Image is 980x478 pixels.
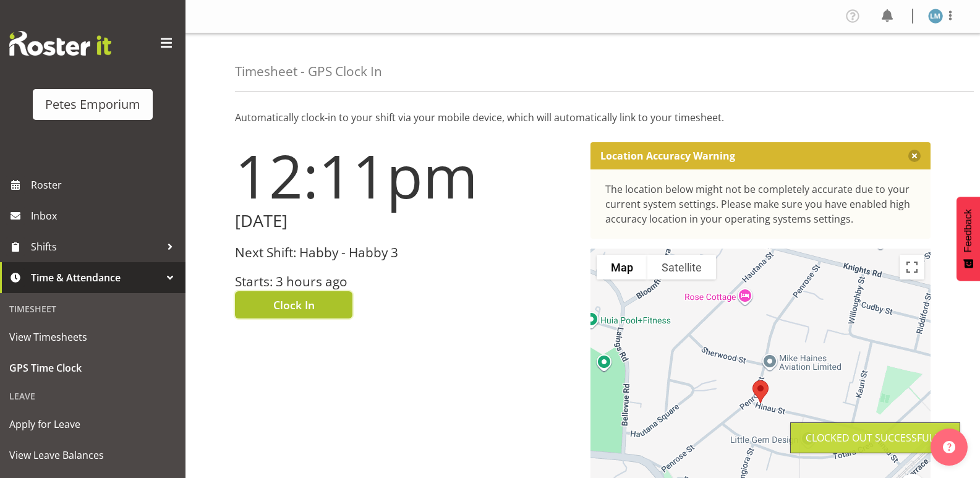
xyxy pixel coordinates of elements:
[647,255,716,280] button: Show satellite imagery
[3,296,182,322] div: Timesheet
[235,275,576,289] h3: Starts: 3 hours ago
[9,446,176,464] span: View Leave Balances
[963,209,974,252] span: Feedback
[31,268,161,287] span: Time & Attendance
[9,31,111,56] img: Rosterit website logo
[235,110,931,125] p: Automatically clock-in to your shift via your mobile device, which will automatically link to you...
[235,245,576,260] h3: Next Shift: Habby - Habby 3
[3,352,182,383] a: GPS Time Clock
[9,359,176,377] span: GPS Time Clock
[3,440,182,471] a: View Leave Balances
[600,150,735,162] p: Location Accuracy Warning
[235,291,352,318] button: Clock In
[235,64,382,79] h4: Timesheet - GPS Clock In
[597,255,647,280] button: Show street map
[9,415,176,433] span: Apply for Leave
[31,176,179,194] span: Roster
[806,430,945,445] div: Clocked out Successfully
[3,383,182,409] div: Leave
[605,182,916,226] div: The location below might not be completely accurate due to your current system settings. Please m...
[45,95,140,114] div: Petes Emporium
[928,9,943,23] img: lianne-morete5410.jpg
[31,237,161,256] span: Shifts
[908,150,921,162] button: Close message
[3,322,182,352] a: View Timesheets
[957,197,980,281] button: Feedback - Show survey
[943,441,955,453] img: help-xxl-2.png
[273,297,315,313] span: Clock In
[3,409,182,440] a: Apply for Leave
[31,207,179,225] span: Inbox
[235,142,576,209] h1: 12:11pm
[235,211,576,231] h2: [DATE]
[900,255,924,280] button: Toggle fullscreen view
[9,328,176,346] span: View Timesheets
